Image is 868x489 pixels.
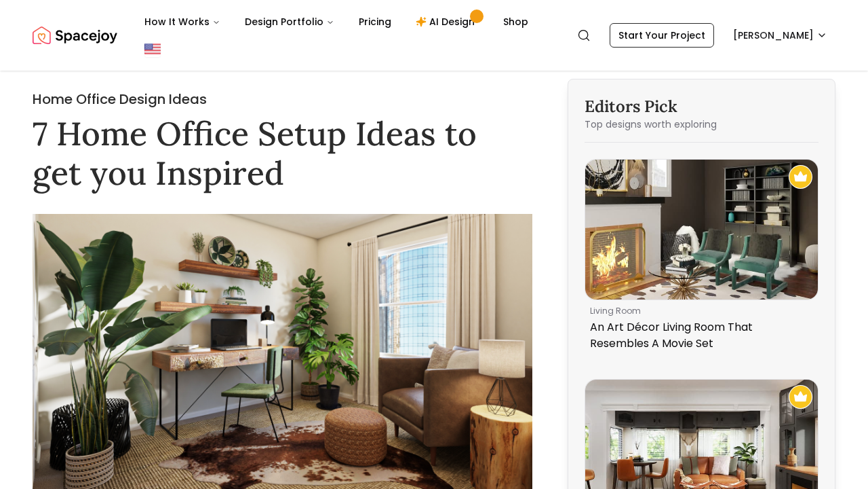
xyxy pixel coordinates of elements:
[610,23,714,48] a: Start Your Project
[789,165,812,189] img: Recommended Spacejoy Design - An Art Décor Living Room That Resembles A Movie Set
[585,160,818,300] img: An Art Décor Living Room That Resembles A Movie Set
[585,117,818,131] p: Top designs worth exploring
[789,385,812,409] img: Recommended Spacejoy Design - Brickwall Reading Nook: A Rustic Studio/RV
[33,22,117,49] a: Spacejoy
[234,8,345,35] button: Design Portfolio
[590,306,808,316] p: living room
[405,8,490,35] a: AI Design
[590,319,808,352] p: An Art Décor Living Room That Resembles A Movie Set
[585,96,818,117] h3: Editors Pick
[33,114,532,192] h1: 7 Home Office Setup Ideas to get you Inspired
[725,23,835,48] button: [PERSON_NAME]
[33,90,532,109] h2: Home Office Design Ideas
[33,22,117,49] img: Spacejoy Logo
[144,41,161,57] img: United States
[134,8,231,35] button: How It Works
[492,8,539,35] a: Shop
[134,8,539,35] nav: Main
[348,8,402,35] a: Pricing
[585,159,818,357] a: An Art Décor Living Room That Resembles A Movie SetRecommended Spacejoy Design - An Art Décor Liv...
